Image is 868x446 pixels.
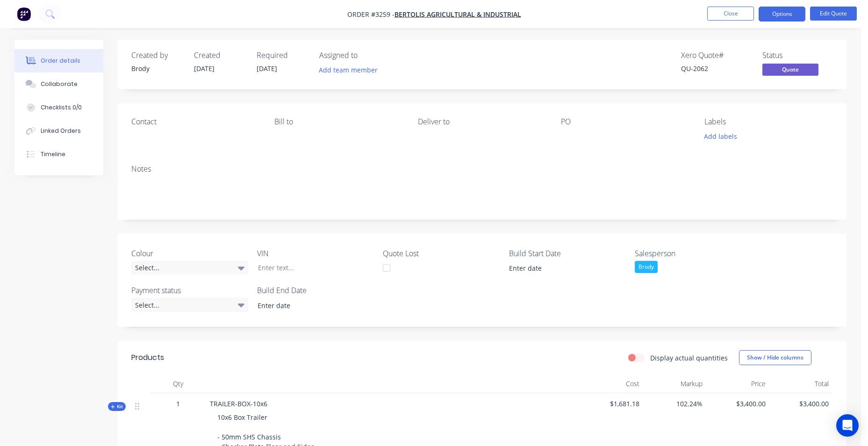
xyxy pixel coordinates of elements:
div: Cost [580,374,643,393]
label: Payment status [131,285,248,296]
button: Show / Hide columns [739,350,811,365]
label: Build Start Date [509,248,626,259]
span: 102.24% [647,399,703,409]
div: Order details [41,57,80,65]
input: Enter date [251,298,367,312]
button: Add labels [699,130,742,143]
div: Qty [150,374,206,393]
div: Created [194,51,245,60]
img: Factory [17,7,31,21]
div: Brody [635,261,658,273]
span: $3,400.00 [773,399,829,409]
div: Total [769,374,832,393]
div: Contact [131,117,259,126]
button: Add team member [314,64,383,76]
button: Checklists 0/0 [14,96,103,119]
div: Products [131,352,164,363]
div: Select... [131,298,248,312]
label: Build End Date [257,285,374,296]
div: PO [561,117,689,126]
div: Linked Orders [41,127,81,135]
span: Order #3259 - [347,10,395,19]
div: Checklists 0/0 [41,103,82,112]
div: Open Intercom Messenger [836,414,859,437]
label: VIN [257,248,374,259]
div: Deliver to [418,117,546,126]
div: Bill to [274,117,402,126]
span: Kit [111,403,123,410]
div: Timeline [41,150,65,158]
input: Enter date [502,261,619,275]
span: 1 [176,399,180,409]
div: QU-2062 [681,64,751,73]
button: Edit Quote [810,7,857,21]
label: Quote Lost [383,248,500,259]
a: Bertolis Agricultural & Industrial [395,10,521,19]
span: [DATE] [194,64,215,73]
div: Notes [131,165,832,173]
button: Close [707,7,754,21]
div: Brody [131,64,183,73]
button: Quote [762,64,818,78]
label: Salesperson [635,248,752,259]
label: Colour [131,248,248,259]
span: TRAILER-BOX-10x6 [210,399,267,408]
label: Display actual quantities [650,353,728,363]
button: Collaborate [14,72,103,96]
div: Price [706,374,769,393]
button: Timeline [14,143,103,166]
span: $1,681.18 [584,399,639,409]
span: [DATE] [257,64,277,73]
div: Created by [131,51,183,60]
div: Assigned to [319,51,413,60]
div: Status [762,51,832,60]
div: Select... [131,261,248,275]
button: Order details [14,49,103,72]
button: Linked Orders [14,119,103,143]
button: Add team member [319,64,383,76]
div: Kit [108,402,126,411]
span: Quote [762,64,818,75]
span: $3,400.00 [710,399,766,409]
button: Options [759,7,805,22]
div: Collaborate [41,80,78,88]
div: Markup [643,374,706,393]
div: Required [257,51,308,60]
div: Labels [704,117,832,126]
div: Xero Quote # [681,51,751,60]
